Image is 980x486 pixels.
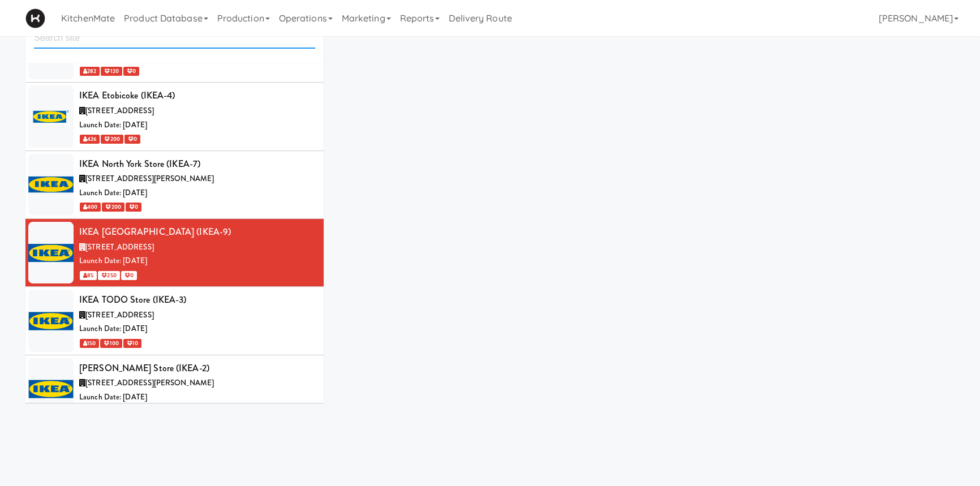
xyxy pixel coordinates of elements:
[79,254,315,268] div: Launch Date: [DATE]
[79,223,315,240] div: IKEA [GEOGRAPHIC_DATA] (IKEA-9)
[101,67,122,76] span: 120
[79,87,315,104] div: IKEA Etobicoke (IKEA-4)
[79,156,315,173] div: IKEA North York Store (IKEA-7)
[85,173,214,184] span: [STREET_ADDRESS][PERSON_NAME]
[79,186,315,200] div: Launch Date: [DATE]
[25,83,324,150] li: IKEA Etobicoke (IKEA-4)[STREET_ADDRESS]Launch Date: [DATE] 426 200 0
[98,271,119,280] span: 250
[79,390,315,405] div: Launch Date: [DATE]
[121,271,137,280] span: 0
[80,271,97,280] span: 85
[85,377,214,388] span: [STREET_ADDRESS][PERSON_NAME]
[79,118,315,132] div: Launch Date: [DATE]
[124,135,140,144] span: 0
[123,339,141,348] span: 10
[79,360,315,377] div: [PERSON_NAME] Store (IKEA-2)
[85,309,154,320] span: [STREET_ADDRESS]
[34,28,315,49] input: Search site
[25,287,324,355] li: IKEA TODO Store (IKEA-3)[STREET_ADDRESS]Launch Date: [DATE] 150 100 10
[79,291,315,308] div: IKEA TODO Store (IKEA-3)
[85,242,154,252] span: [STREET_ADDRESS]
[80,203,101,212] span: 400
[123,67,139,76] span: 0
[126,203,141,212] span: 0
[80,135,100,144] span: 426
[25,151,324,219] li: IKEA North York Store (IKEA-7)[STREET_ADDRESS][PERSON_NAME]Launch Date: [DATE] 400 200 0
[80,339,99,348] span: 150
[25,355,324,423] li: [PERSON_NAME] Store (IKEA-2)[STREET_ADDRESS][PERSON_NAME]Launch Date: [DATE] 380 150 0
[25,219,324,287] li: IKEA [GEOGRAPHIC_DATA] (IKEA-9)[STREET_ADDRESS]Launch Date: [DATE] 85 250 0
[25,8,45,28] img: Micromart
[101,135,123,144] span: 200
[79,322,315,336] div: Launch Date: [DATE]
[80,67,100,76] span: 282
[102,203,124,212] span: 200
[100,339,122,348] span: 100
[85,105,154,116] span: [STREET_ADDRESS]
